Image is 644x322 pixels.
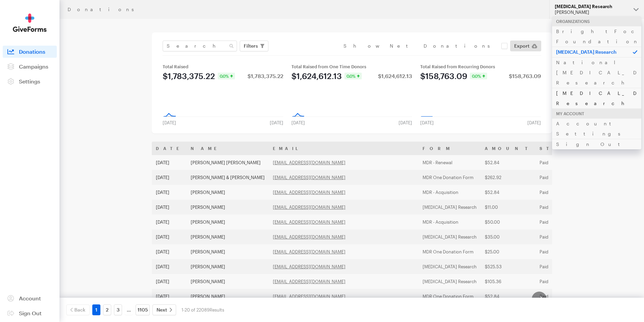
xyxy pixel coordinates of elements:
[273,175,345,180] a: [EMAIL_ADDRESS][DOMAIN_NAME]
[187,274,269,289] td: [PERSON_NAME]
[273,279,345,284] a: [EMAIL_ADDRESS][DOMAIN_NAME]
[481,215,535,229] td: $50.00
[273,249,345,254] a: [EMAIL_ADDRESS][DOMAIN_NAME]
[152,185,187,200] td: [DATE]
[187,142,269,155] th: Name
[481,244,535,259] td: $25.00
[481,289,535,304] td: $52.84
[395,120,416,125] div: [DATE]
[535,155,585,170] td: Paid
[481,142,535,155] th: Amount
[273,294,345,299] a: [EMAIL_ADDRESS][DOMAIN_NAME]
[187,170,269,185] td: [PERSON_NAME] & [PERSON_NAME]
[152,215,187,229] td: [DATE]
[103,304,111,315] a: 2
[552,88,641,108] a: [MEDICAL_DATA] Research
[273,219,345,225] a: [EMAIL_ADDRESS][DOMAIN_NAME]
[535,200,585,215] td: Paid
[187,289,269,304] td: [PERSON_NAME]
[552,47,641,57] p: [MEDICAL_DATA] Research
[481,155,535,170] td: $52.84
[152,304,176,315] a: Next
[187,215,269,229] td: [PERSON_NAME]
[13,14,47,32] img: GiveForms
[344,73,362,79] div: 0.0%
[187,259,269,274] td: [PERSON_NAME]
[535,185,585,200] td: Paid
[266,120,287,125] div: [DATE]
[419,142,481,155] th: Form
[481,200,535,215] td: $11.00
[273,204,345,210] a: [EMAIL_ADDRESS][DOMAIN_NAME]
[523,120,545,125] div: [DATE]
[552,26,641,47] a: BrightFocus Foundation
[152,289,187,304] td: [DATE]
[552,139,641,149] a: Sign Out
[3,307,57,319] a: Sign Out
[552,108,641,119] div: My Account
[535,215,585,229] td: Paid
[420,72,467,80] div: $158,763.09
[3,46,57,58] a: Donations
[152,229,187,244] td: [DATE]
[555,4,628,9] div: [MEDICAL_DATA] Research
[19,78,40,84] span: Settings
[244,42,258,50] span: Filters
[420,64,541,69] div: Total Raised from Recurring Donors
[240,41,268,51] button: Filters
[419,200,481,215] td: [MEDICAL_DATA] Research
[535,259,585,274] td: Paid
[470,73,487,79] div: 0.0%
[481,229,535,244] td: $35.00
[247,73,283,79] div: $1,783,375.22
[509,73,541,79] div: $158,763.09
[552,57,641,88] a: National [MEDICAL_DATA] Research
[419,170,481,185] td: MDR One Donation Form
[419,185,481,200] td: MDR - Acquisition
[163,72,215,80] div: $1,783,375.22
[3,292,57,304] a: Account
[510,41,541,51] a: Export
[269,142,419,155] th: Email
[273,160,345,165] a: [EMAIL_ADDRESS][DOMAIN_NAME]
[419,215,481,229] td: MDR - Acquisition
[481,259,535,274] td: $525.53
[291,72,342,80] div: $1,624,612.13
[19,295,41,301] span: Account
[291,64,412,69] div: Total Raised from One Time Donors
[3,75,57,88] a: Settings
[273,264,345,269] a: [EMAIL_ADDRESS][DOMAIN_NAME]
[163,41,237,51] input: Search Name & Email
[419,259,481,274] td: [MEDICAL_DATA] Research
[114,304,122,315] a: 3
[481,274,535,289] td: $105.36
[535,142,585,155] th: Status
[273,234,345,240] a: [EMAIL_ADDRESS][DOMAIN_NAME]
[152,170,187,185] td: [DATE]
[187,244,269,259] td: [PERSON_NAME]
[157,306,167,314] span: Next
[419,274,481,289] td: [MEDICAL_DATA] Research
[187,185,269,200] td: [PERSON_NAME]
[163,64,283,69] div: Total Raised
[187,229,269,244] td: [PERSON_NAME]
[182,304,224,315] div: 1-20 of 22089
[19,63,48,70] span: Campaigns
[19,48,45,55] span: Donations
[152,155,187,170] td: [DATE]
[187,155,269,170] td: [PERSON_NAME] [PERSON_NAME]
[535,274,585,289] td: Paid
[419,229,481,244] td: [MEDICAL_DATA] Research
[419,244,481,259] td: MDR One Donation Form
[287,120,309,125] div: [DATE]
[378,73,412,79] div: $1,624,612.13
[3,60,57,73] a: Campaigns
[152,142,187,155] th: Date
[481,170,535,185] td: $262.92
[273,190,345,195] a: [EMAIL_ADDRESS][DOMAIN_NAME]
[419,289,481,304] td: MDR One Donation Form
[514,42,529,50] span: Export
[152,244,187,259] td: [DATE]
[218,73,235,79] div: 0.0%
[535,229,585,244] td: Paid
